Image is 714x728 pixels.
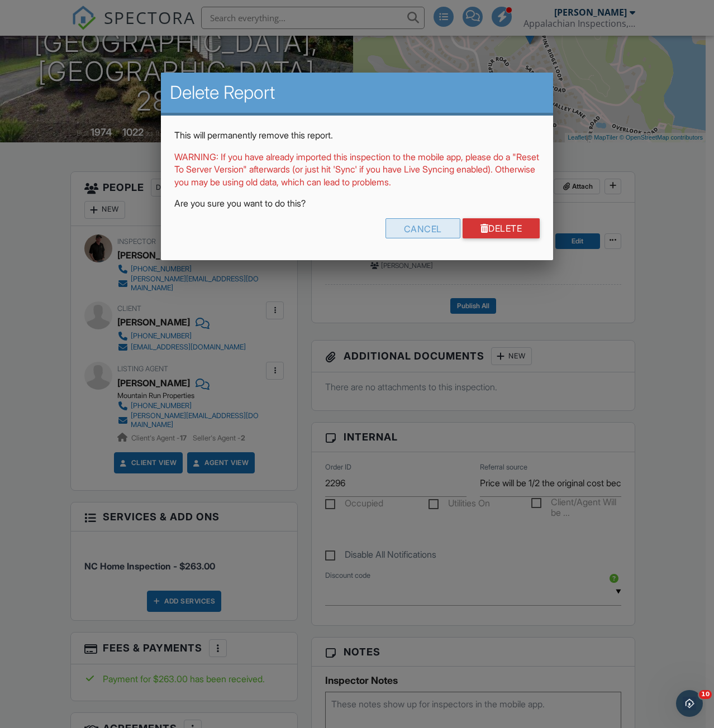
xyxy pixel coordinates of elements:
p: This will permanently remove this report. [174,129,540,141]
span: 10 [699,690,712,699]
h2: Delete Report [170,82,545,104]
p: WARNING: If you have already imported this inspection to the mobile app, please do a "Reset To Se... [174,151,540,188]
p: Are you sure you want to do this? [174,197,540,209]
a: Delete [463,218,540,238]
iframe: Intercom live chat [676,690,703,717]
div: Cancel [385,218,460,238]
